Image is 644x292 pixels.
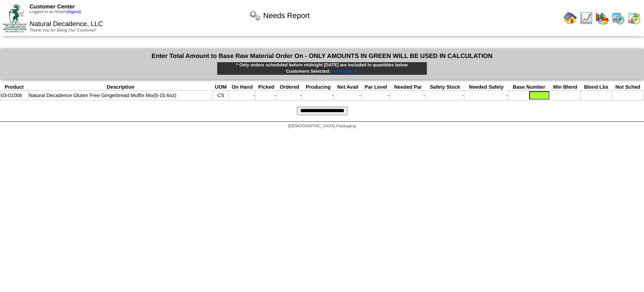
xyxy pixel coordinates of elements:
td: - [302,91,334,100]
td: - [464,91,508,100]
span: Natural Decadence, LLC [29,21,103,28]
th: On Hand [229,84,256,91]
td: 03-01006 [0,91,29,100]
td: - [361,91,390,100]
img: home.gif [563,11,577,25]
td: - [390,91,426,100]
img: graph.gif [595,11,609,25]
a: (logout) [67,10,81,14]
span: Thank You for Being Our Customer! [29,28,96,33]
th: Base Number [508,84,550,91]
td: - [256,91,277,100]
td: - [277,91,302,100]
td: CS [213,91,229,100]
td: - [426,91,464,100]
th: Par Level [361,84,390,91]
th: Producing [302,84,334,91]
th: Net Avail [334,84,361,91]
th: Needed Par [390,84,426,91]
span: Needs Report [263,11,310,20]
th: Description [28,84,213,91]
th: Needed Safety [464,84,508,91]
span: [DEMOGRAPHIC_DATA] Packaging [288,124,356,129]
th: Blend Lbs [581,84,612,91]
span: Customer Center [29,3,75,10]
td: - [334,91,361,100]
img: workflow.png [248,9,262,22]
a: ⇐ Change ⇐ [330,69,358,74]
th: Picked [256,84,277,91]
td: - [229,91,256,100]
span: Logged in as Nnash [29,10,81,14]
div: * Only orders scheduled before midnight [DATE] are included in quantities below Customers Selected: [217,62,427,75]
span: ⇐ Change ⇐ [332,69,358,74]
td: Natural Decadence Gluten Free Gingerbread Muffin Mix(6-15.6oz) [28,91,213,100]
img: line_graph.gif [579,11,593,25]
th: Safety Stock [426,84,464,91]
img: calendarinout.gif [627,11,641,25]
img: ZoRoCo_Logo(Green%26Foil)%20jpg.webp [3,4,26,32]
th: Ordered [277,84,302,91]
img: calendarprod.gif [611,11,625,25]
th: Not Sched [612,84,644,91]
th: UOM [213,84,229,91]
th: Product [0,84,29,91]
th: Min Blend [550,84,581,91]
